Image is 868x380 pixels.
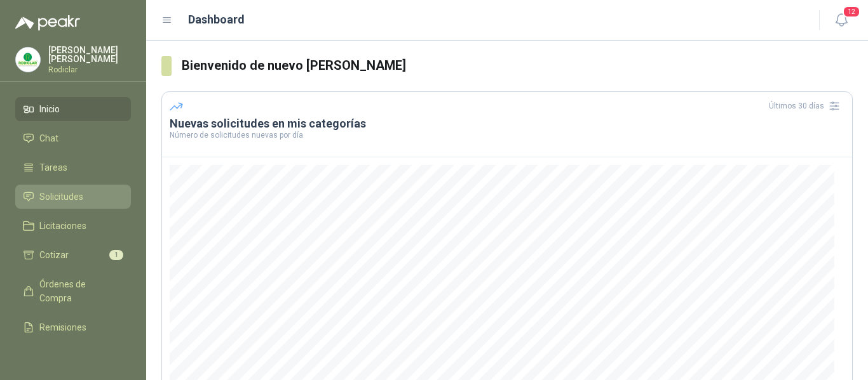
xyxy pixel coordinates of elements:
span: Remisiones [39,320,86,334]
span: Tareas [39,161,67,174]
span: Órdenes de Compra [39,277,119,305]
a: Inicio [15,97,131,121]
p: Número de solicitudes nuevas por día [170,131,844,139]
a: Cotizar1 [15,243,131,267]
a: Remisiones [15,315,131,339]
span: Licitaciones [39,219,86,233]
a: Licitaciones [15,214,131,238]
a: Configuración [15,344,131,369]
a: Solicitudes [15,185,131,209]
a: Chat [15,126,131,150]
a: Órdenes de Compra [15,272,131,310]
div: Últimos 30 días [769,96,844,116]
span: 12 [843,6,860,18]
span: Solicitudes [39,190,83,204]
button: 12 [830,9,853,32]
span: Chat [39,131,58,145]
span: Inicio [39,102,60,116]
img: Logo peakr [15,15,80,30]
img: Company Logo [16,48,40,72]
span: 1 [109,250,123,260]
h3: Bienvenido de nuevo [PERSON_NAME] [182,56,853,75]
a: Tareas [15,155,131,180]
h1: Dashboard [188,11,245,29]
span: Cotizar [39,248,69,262]
h3: Nuevas solicitudes en mis categorías [170,116,844,131]
p: [PERSON_NAME] [PERSON_NAME] [48,46,131,63]
p: Rodiclar [48,66,131,74]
